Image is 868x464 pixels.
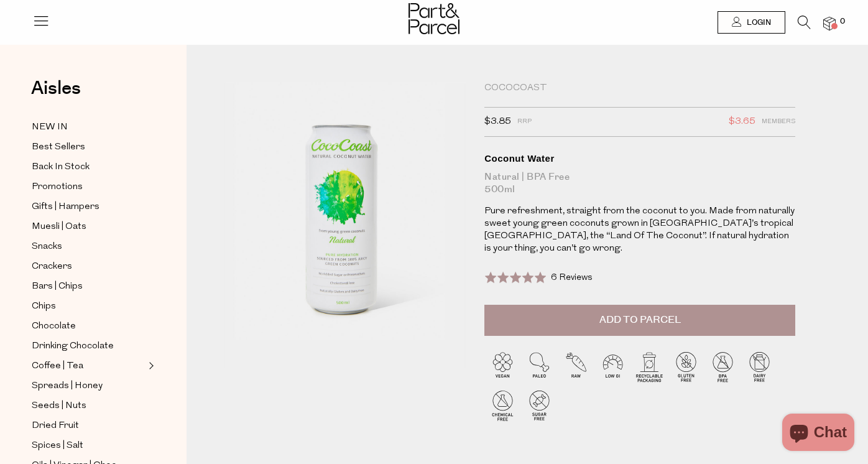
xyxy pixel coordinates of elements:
[32,219,145,234] a: Muesli | Oats
[32,419,79,434] span: Dried Fruit
[32,160,90,175] span: Back In Stock
[32,338,145,354] a: Drinking Chocolate
[32,199,145,215] a: Gifts | Hampers
[521,348,558,385] img: P_P-ICONS-Live_Bec_V11_Paleo.svg
[32,179,145,195] a: Promotions
[32,318,145,334] a: Chocolate
[32,378,145,394] a: Spreads | Honey
[668,348,704,385] img: P_P-ICONS-Live_Bec_V11_Gluten_Free.svg
[32,279,145,294] a: Bars | Chips
[484,305,795,336] button: Add to Parcel
[484,171,795,196] div: Natural | BPA Free 500ml
[744,17,771,28] span: Login
[32,358,145,374] a: Coffee | Tea
[837,16,848,27] span: 0
[762,114,795,130] span: Members
[631,348,668,385] img: P_P-ICONS-Live_Bec_V11_Recyclable_Packaging.svg
[32,379,103,394] span: Spreads | Honey
[32,339,114,354] span: Drinking Chocolate
[823,17,836,30] a: 0
[32,259,72,274] span: Crackers
[32,139,145,155] a: Best Sellers
[32,119,145,135] a: NEW IN
[551,273,593,282] span: 6 Reviews
[484,82,795,95] div: CocoCoast
[409,3,459,34] img: Part&Parcel
[32,299,145,314] a: Chips
[32,200,99,215] span: Gifts | Hampers
[484,348,521,385] img: P_P-ICONS-Live_Bec_V11_Vegan.svg
[32,438,83,453] span: Spices | Salt
[594,348,631,385] img: P_P-ICONS-Live_Bec_V11_Low_Gi.svg
[599,313,681,327] span: Add to Parcel
[32,319,76,334] span: Chocolate
[521,387,558,424] img: P_P-ICONS-Live_Bec_V11_Sugar_Free.svg
[32,140,85,155] span: Best Sellers
[32,418,145,434] a: Dried Fruit
[32,279,83,294] span: Bars | Chips
[741,348,778,385] img: P_P-ICONS-Live_Bec_V11_Dairy_Free.svg
[32,180,83,195] span: Promotions
[729,114,755,130] span: $3.65
[32,159,145,175] a: Back In Stock
[32,398,145,414] a: Seeds | Nuts
[32,399,86,414] span: Seeds | Nuts
[32,220,86,234] span: Muesli | Oats
[484,114,511,130] span: $3.85
[32,239,62,254] span: Snacks
[31,75,81,102] span: Aisles
[558,348,594,385] img: P_P-ICONS-Live_Bec_V11_Raw.svg
[484,205,795,255] p: Pure refreshment, straight from the coconut to you. Made from naturally sweet young green coconut...
[484,387,521,424] img: P_P-ICONS-Live_Bec_V11_Chemical_Free.svg
[145,358,154,373] button: Expand/Collapse Coffee | Tea
[32,259,145,274] a: Crackers
[32,120,68,135] span: NEW IN
[32,299,56,314] span: Chips
[778,414,858,454] inbox-online-store-chat: Shopify online store chat
[704,348,741,385] img: P_P-ICONS-Live_Bec_V11_BPA_Free.svg
[32,239,145,254] a: Snacks
[484,152,795,165] div: Coconut Water
[32,359,83,374] span: Coffee | Tea
[517,114,532,130] span: RRP
[32,438,145,453] a: Spices | Salt
[31,79,81,110] a: Aisles
[718,11,785,34] a: Login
